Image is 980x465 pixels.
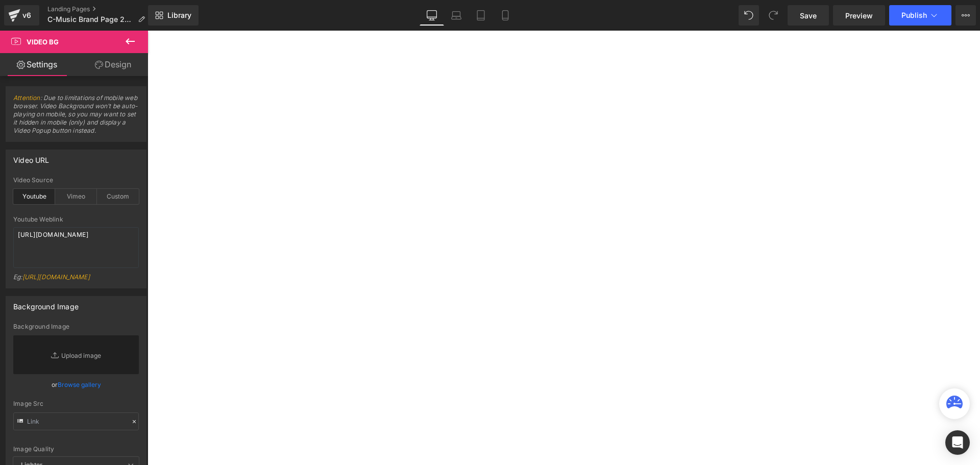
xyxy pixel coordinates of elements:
a: New Library [148,5,199,26]
button: Undo [739,5,759,26]
div: Open Intercom Messenger [945,430,970,455]
div: Video URL [13,150,50,164]
span: : Due to limitations of mobile web browser. Video Background won't be auto-playing on mobile, so ... [13,94,139,141]
div: or [13,379,139,390]
span: Library [167,11,191,20]
div: v6 [20,9,33,22]
span: Publish [901,11,927,19]
div: Background Image [13,323,139,330]
span: Preview [845,10,873,21]
div: Youtube Weblink [13,216,139,223]
a: [URL][DOMAIN_NAME] [22,273,90,281]
a: Design [76,53,150,76]
a: Browse gallery [58,376,101,394]
a: Tablet [469,5,493,26]
span: C-Music Brand Page 2025 [47,15,134,23]
div: Youtube [13,189,55,204]
div: Background Image [13,297,79,311]
button: Redo [763,5,783,26]
span: Save [800,10,817,21]
div: Image Src [13,400,139,407]
a: Mobile [493,5,518,26]
div: Eg: [13,273,139,288]
span: Video Bg [27,38,59,46]
a: Preview [833,5,885,26]
a: Desktop [420,5,444,26]
div: Vimeo [55,189,97,204]
button: Publish [889,5,951,26]
a: Landing Pages [47,5,153,13]
button: More [955,5,976,26]
a: Laptop [444,5,469,26]
div: Custom [97,189,139,204]
input: Link [13,412,139,430]
div: Video Source [13,177,139,184]
a: v6 [4,5,39,26]
a: Attention [13,94,40,102]
div: Image Quality [13,446,139,453]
